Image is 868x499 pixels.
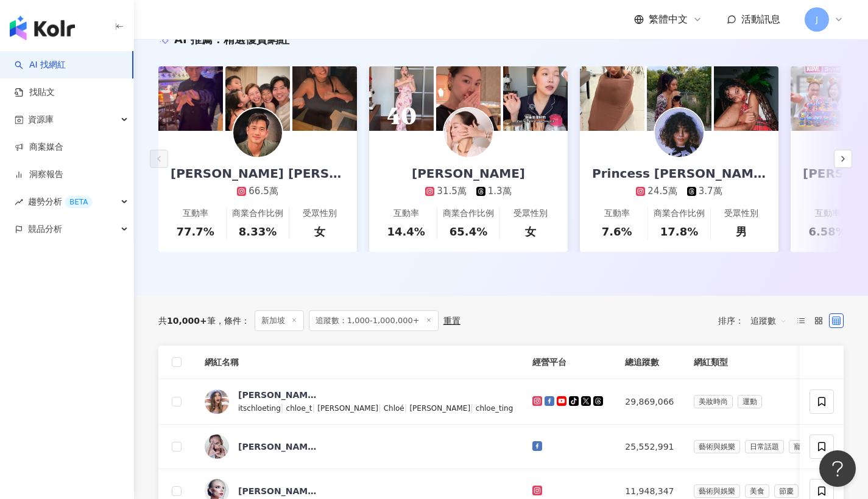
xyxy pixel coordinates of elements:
[369,66,434,131] img: post-image
[647,66,711,131] img: post-image
[176,224,214,239] div: 77.7%
[476,404,513,413] span: chloe_ting
[286,404,312,413] span: chloe_t
[15,198,23,206] span: rise
[281,403,286,413] span: |
[580,165,778,182] div: Princess [PERSON_NAME]
[513,208,548,220] div: 受眾性別
[369,131,568,252] a: [PERSON_NAME]31.5萬1.3萬互動率14.4%商業合作比例65.4%受眾性別女
[816,13,818,26] span: J
[387,224,425,239] div: 14.4%
[205,434,513,459] a: KOL Avatar[PERSON_NAME]
[745,440,784,453] span: 日常話題
[384,404,404,413] span: Chloé
[400,165,537,182] div: [PERSON_NAME]
[205,389,229,414] img: KOL Avatar
[239,224,277,239] div: 8.33%
[444,108,493,157] img: KOL Avatar
[205,389,513,414] a: KOL Avatar[PERSON_NAME]itschloeting|chloe_t|[PERSON_NAME]|Chloé|[PERSON_NAME]|chloe_ting
[437,185,466,198] div: 31.5萬
[224,33,289,46] span: 精選優質網紅
[292,66,357,131] img: post-image
[724,208,758,220] div: 受眾性別
[195,346,523,379] th: 網紅名稱
[655,108,704,157] img: KOL Avatar
[604,208,630,220] div: 互動率
[647,185,677,198] div: 24.5萬
[450,224,487,239] div: 65.4%
[580,131,778,252] a: Princess [PERSON_NAME]24.5萬3.7萬互動率7.6%商業合作比例17.8%受眾性別男
[205,434,229,459] img: KOL Avatar
[602,224,632,239] div: 7.6%
[649,13,688,26] span: 繁體中文
[750,311,787,330] span: 追蹤數
[718,311,794,330] div: 排序：
[699,185,722,198] div: 3.7萬
[28,215,62,243] span: 競品分析
[10,16,75,40] img: logo
[233,108,282,157] img: KOL Avatar
[436,66,501,131] img: post-image
[393,208,419,220] div: 互動率
[815,208,841,220] div: 互動率
[158,316,216,326] div: 共 筆
[714,66,778,131] img: post-image
[225,66,290,131] img: post-image
[443,208,494,220] div: 商業合作比例
[28,106,54,133] span: 資源庫
[808,224,846,239] div: 6.58%
[525,224,536,239] div: 女
[255,310,304,331] span: 新加坡
[615,346,683,379] th: 總追蹤數
[470,403,476,413] span: |
[158,165,357,182] div: [PERSON_NAME] [PERSON_NAME] • [PERSON_NAME]
[167,316,207,326] span: 10,000+
[15,169,63,181] a: 洞察報告
[232,208,283,220] div: 商業合作比例
[238,485,317,497] div: [PERSON_NAME]-[PERSON_NAME]
[303,208,337,220] div: 受眾性別
[314,224,325,239] div: 女
[741,13,780,25] span: 活動訊息
[15,141,63,153] a: 商案媒合
[409,404,470,413] span: [PERSON_NAME]
[615,379,683,425] td: 29,869,066
[238,404,281,413] span: itschloeting
[378,403,384,413] span: |
[238,389,317,401] div: [PERSON_NAME]
[660,224,698,239] div: 17.8%
[774,484,799,498] span: 節慶
[694,395,733,408] span: 美妝時尚
[488,185,512,198] div: 1.3萬
[443,316,460,326] div: 重置
[745,484,769,498] span: 美食
[312,403,318,413] span: |
[15,59,66,71] a: searchAI 找網紅
[183,208,208,220] div: 互動率
[654,208,705,220] div: 商業合作比例
[317,404,378,413] span: [PERSON_NAME]
[791,66,855,131] img: post-image
[158,66,223,131] img: post-image
[28,188,93,215] span: 趨勢分析
[158,131,357,252] a: [PERSON_NAME] [PERSON_NAME] • [PERSON_NAME]66.5萬互動率77.7%商業合作比例8.33%受眾性別女
[694,440,740,453] span: 藝術與娛樂
[580,66,644,131] img: post-image
[238,441,317,453] div: [PERSON_NAME]
[819,450,856,487] iframe: Help Scout Beacon - Open
[523,346,615,379] th: 經營平台
[738,395,762,408] span: 運動
[694,484,740,498] span: 藝術與娛樂
[249,185,278,198] div: 66.5萬
[404,403,410,413] span: |
[736,224,747,239] div: 男
[216,316,250,326] span: 條件 ：
[615,425,683,469] td: 25,552,991
[65,196,93,208] div: BETA
[503,66,568,131] img: post-image
[789,440,813,453] span: 寵物
[309,310,439,331] span: 追蹤數：1,000-1,000,000+
[15,86,55,99] a: 找貼文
